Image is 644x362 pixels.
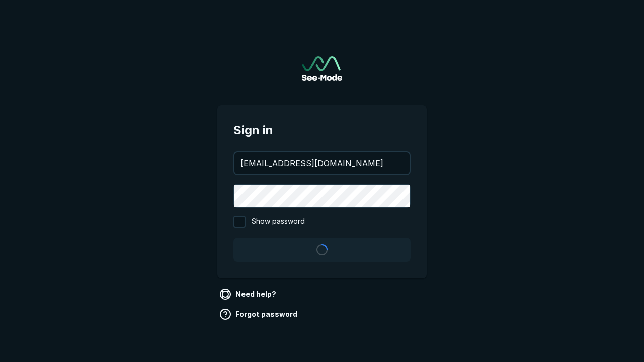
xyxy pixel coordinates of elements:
a: Need help? [217,286,280,302]
span: Show password [252,216,305,228]
img: See-Mode Logo [302,56,342,81]
input: your@email.com [234,152,410,174]
a: Forgot password [217,306,301,322]
span: Sign in [233,121,411,139]
a: Go to sign in [302,56,342,81]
